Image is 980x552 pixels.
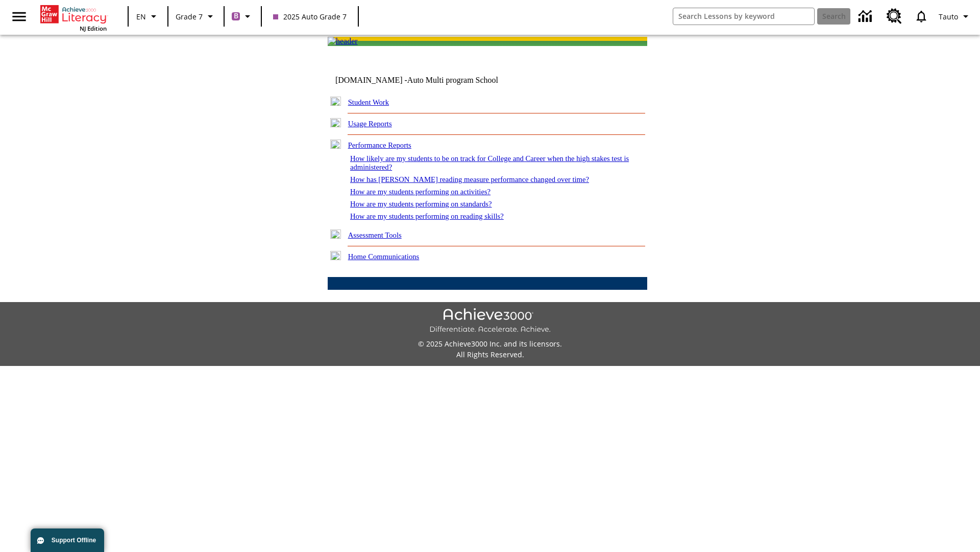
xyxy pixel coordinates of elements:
[234,10,238,22] span: B
[4,2,34,32] button: Open side menu
[228,7,258,26] button: Boost Class color is purple. Change class color
[350,188,491,196] a: How are my students performing on activities?
[335,76,523,85] td: [DOMAIN_NAME] -
[330,251,341,260] img: plus.gif
[176,11,203,22] span: Grade 7
[350,154,629,171] a: How likely are my students to be on track for College and Career when the high stakes test is adm...
[132,7,164,26] button: Language: EN, Select a language
[350,175,589,183] a: How has [PERSON_NAME] reading measure performance changed over time?
[880,3,908,30] a: Resource Center, Will open in new tab
[31,528,104,552] button: Support Offline
[136,11,146,22] span: EN
[328,37,358,46] img: header
[935,7,976,26] button: Profile/Settings
[908,3,935,30] a: Notifications
[40,3,107,32] div: Home
[852,3,880,31] a: Data Center
[348,141,411,149] a: Performance Reports
[330,97,341,106] img: plus.gif
[330,229,341,239] img: plus.gif
[348,231,402,239] a: Assessment Tools
[171,7,220,26] button: Grade: Grade 7, Select a grade
[407,76,498,84] nobr: Auto Multi program School
[330,118,341,127] img: plus.gif
[350,200,492,208] a: How are my students performing on standards?
[350,212,504,220] a: How are my students performing on reading skills?
[673,8,814,25] input: search field
[348,98,389,106] a: Student Work
[52,537,96,544] span: Support Offline
[273,11,347,22] span: 2025 Auto Grade 7
[348,252,420,261] a: Home Communications
[348,120,392,128] a: Usage Reports
[330,140,341,149] img: minus.gif
[939,11,958,22] span: Tauto
[429,308,551,334] img: Achieve3000 Differentiate Accelerate Achieve
[80,25,107,32] span: NJ Edition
